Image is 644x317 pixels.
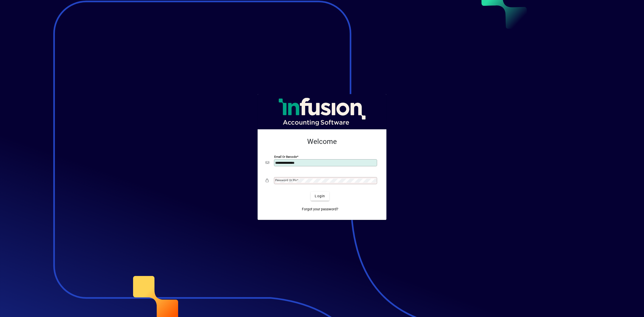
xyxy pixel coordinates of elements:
[302,207,338,212] span: Forgot your password?
[275,178,297,182] mat-label: Password or Pin
[315,193,325,199] span: Login
[311,192,329,201] button: Login
[274,155,297,158] mat-label: Email or Barcode
[266,137,378,146] h2: Welcome
[300,205,340,214] a: Forgot your password?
